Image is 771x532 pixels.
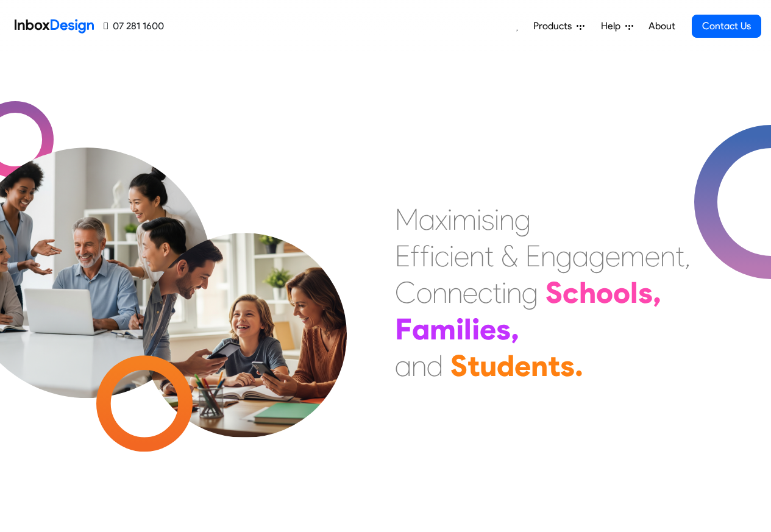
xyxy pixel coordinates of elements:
div: g [556,238,572,274]
div: e [645,238,660,274]
div: i [477,201,481,238]
div: o [416,274,432,311]
div: n [469,238,485,274]
div: d [427,347,443,384]
div: , [684,238,691,274]
div: & [501,238,518,274]
div: f [420,238,430,274]
div: s [560,347,575,384]
div: h [579,274,596,311]
div: g [522,274,538,311]
div: n [541,238,556,274]
div: Maximising Efficient & Engagement, Connecting Schools, Families, and Students. [395,201,691,384]
a: 07 281 1600 [104,19,164,34]
div: o [613,274,630,311]
div: S [450,347,467,384]
div: l [630,274,638,311]
div: n [447,274,463,311]
div: F [395,311,412,347]
div: e [514,347,531,384]
div: i [456,311,464,347]
div: E [525,238,541,274]
div: e [454,238,469,274]
div: l [464,311,472,347]
div: E [395,238,410,274]
div: i [449,238,454,274]
a: Help [596,14,638,38]
div: g [589,238,605,274]
div: c [435,238,449,274]
div: f [410,238,420,274]
a: Contact Us [692,15,761,38]
div: u [480,347,497,384]
div: s [638,274,653,311]
div: o [596,274,613,311]
div: i [494,201,499,238]
div: n [506,274,522,311]
div: s [496,311,511,347]
div: e [480,311,496,347]
div: g [514,201,531,238]
div: C [395,274,416,311]
div: x [435,201,447,238]
div: t [675,238,684,274]
div: a [572,238,589,274]
div: n [499,201,514,238]
div: c [563,274,579,311]
div: a [395,347,411,384]
div: n [432,274,447,311]
div: , [511,311,519,347]
div: m [430,311,456,347]
div: d [497,347,514,384]
a: Products [528,14,589,38]
div: n [531,347,548,384]
span: Help [601,19,625,34]
img: parents_with_child.png [117,182,372,438]
div: e [463,274,478,311]
div: t [492,274,502,311]
div: i [447,201,452,238]
div: , [653,274,661,311]
div: M [395,201,419,238]
div: t [485,238,494,274]
div: e [605,238,620,274]
div: a [412,311,430,347]
div: n [660,238,675,274]
div: i [502,274,506,311]
span: Products [533,19,577,34]
div: a [419,201,435,238]
div: S [545,274,563,311]
div: i [472,311,480,347]
div: t [548,347,560,384]
div: . [575,347,583,384]
a: About [645,14,678,38]
div: m [620,238,645,274]
div: i [430,238,435,274]
div: c [478,274,492,311]
div: m [452,201,477,238]
div: s [481,201,494,238]
div: n [411,347,427,384]
div: t [467,347,480,384]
